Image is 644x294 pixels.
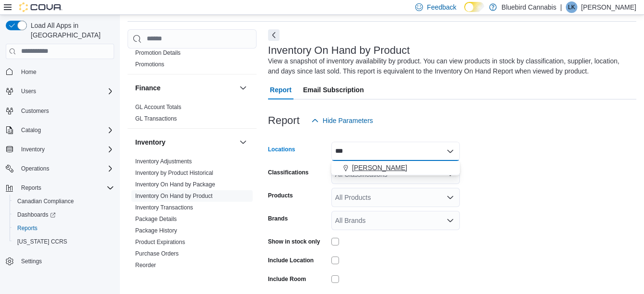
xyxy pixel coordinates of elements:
button: Catalog [17,124,45,136]
span: Reorder [135,261,156,269]
button: Operations [17,163,53,174]
a: Canadian Compliance [13,196,78,207]
button: Home [2,65,118,79]
button: Catalog [2,123,118,137]
span: Users [21,87,36,95]
a: Dashboards [10,208,118,221]
span: Promotion Details [135,49,181,57]
h3: Finance [135,83,161,93]
a: Promotions [135,61,164,68]
a: Package History [135,227,177,234]
p: Bluebird Cannabis [502,1,556,13]
button: Canadian Compliance [10,195,118,208]
span: Reports [17,224,37,232]
button: Open list of options [446,194,454,201]
button: Reports [17,182,45,194]
div: Choose from the following options [331,161,460,175]
button: Inventory [17,144,48,155]
span: Reports [13,222,114,234]
div: Discounts & Promotions [128,36,257,74]
a: Inventory by Product Historical [135,170,213,176]
a: [US_STATE] CCRS [13,236,71,247]
button: Inventory [237,136,249,148]
button: Inventory [2,143,118,156]
span: Dark Mode [464,12,465,12]
a: Reports [13,222,41,234]
span: Inventory Transactions [135,204,193,211]
label: Classifications [268,169,309,176]
div: Finance [128,101,257,128]
a: Inventory On Hand by Package [135,181,215,188]
span: Inventory On Hand by Package [135,181,215,188]
button: Operations [2,162,118,175]
button: Reports [2,181,118,195]
label: Include Room [268,275,306,283]
a: Dashboards [13,209,59,220]
nav: Complex example [6,61,114,294]
button: Settings [2,254,118,268]
a: Home [17,66,40,78]
div: Inventory [128,156,257,286]
span: Hide Parameters [323,116,373,125]
span: Operations [21,165,49,172]
span: Package Details [135,215,177,223]
span: Customers [17,105,114,117]
span: Inventory by Product Historical [135,169,213,177]
a: GL Account Totals [135,104,181,110]
span: Canadian Compliance [13,196,114,207]
input: Dark Mode [464,2,484,12]
a: Settings [17,256,46,267]
button: Users [17,86,40,97]
span: [US_STATE] CCRS [17,238,67,245]
button: Reports [10,221,118,235]
span: Users [17,86,114,97]
label: Include Location [268,257,314,264]
a: Package Details [135,216,177,222]
button: Open list of options [446,217,454,224]
span: Dashboards [17,211,56,219]
button: Customers [2,104,118,118]
span: Catalog [21,126,41,134]
button: Inventory [135,137,235,147]
span: Catalog [17,124,114,136]
a: Product Expirations [135,239,185,245]
span: Operations [17,163,114,174]
p: | [560,1,562,13]
span: Home [21,68,36,76]
label: Show in stock only [268,238,320,245]
h3: Inventory On Hand by Product [268,45,410,56]
button: Close list of options [446,147,454,155]
span: Load All Apps in [GEOGRAPHIC_DATA] [27,21,114,40]
a: Purchase Orders [135,250,179,257]
h3: Report [268,115,300,126]
span: Promotions [135,61,164,68]
a: Customers [17,105,53,117]
label: Locations [268,146,295,153]
button: Hide Parameters [307,111,377,130]
button: Next [268,29,280,41]
img: Cova [19,2,62,12]
a: Inventory Adjustments [135,158,192,165]
button: Finance [135,83,235,93]
button: Users [2,85,118,98]
label: Products [268,192,293,199]
a: Reorder [135,262,156,269]
a: GL Transactions [135,115,177,122]
span: Feedback [427,2,456,12]
span: Customers [21,107,49,115]
a: Inventory On Hand by Product [135,193,212,199]
button: [US_STATE] CCRS [10,235,118,248]
span: Washington CCRS [13,236,114,247]
span: [PERSON_NAME] [352,163,407,172]
span: Email Subscription [303,80,364,99]
span: Inventory On Hand by Product [135,192,212,200]
span: Reports [21,184,41,192]
span: Inventory [17,144,114,155]
a: Promotion Details [135,49,181,56]
span: Inventory Adjustments [135,158,192,165]
span: Home [17,66,114,78]
span: Product Expirations [135,238,185,246]
span: Package History [135,227,177,234]
span: Settings [21,257,42,265]
span: Reports [17,182,114,194]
